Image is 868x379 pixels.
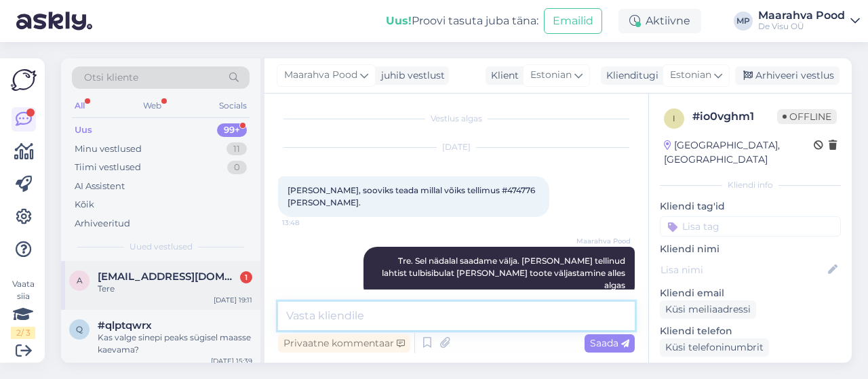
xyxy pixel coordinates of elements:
[530,68,572,83] span: Estonian
[777,109,837,124] span: Offline
[75,142,142,156] div: Minu vestlused
[386,13,538,29] div: Proovi tasuta juba täna:
[211,356,252,366] div: [DATE] 15:39
[288,185,537,207] span: [PERSON_NAME], sooviks teada millal võiks tellimus #474776 [PERSON_NAME].
[75,198,94,212] div: Kõik
[217,123,247,137] div: 99+
[660,179,841,191] div: Kliendi info
[214,295,252,305] div: [DATE] 19:11
[76,324,83,334] span: q
[758,10,860,32] a: Maarahva PoodDe Visu OÜ
[590,337,629,349] span: Saada
[758,21,845,32] div: De Visu OÜ
[382,256,627,290] span: Tre. Sel nädalal saadame välja. [PERSON_NAME] tellinud lahtist tulbisibulat [PERSON_NAME] toote v...
[226,142,247,156] div: 11
[278,141,635,153] div: [DATE]
[660,324,841,338] p: Kliendi telefon
[98,283,252,295] div: Tere
[692,108,777,125] div: # io0vghm1
[618,9,701,33] div: Aktiivne
[278,113,635,125] div: Vestlus algas
[11,327,35,339] div: 2 / 3
[386,14,412,27] b: Uus!
[140,97,164,115] div: Web
[98,332,252,356] div: Kas valge sinepi peaks sügisel maasse kaevama?
[576,236,631,246] span: Maarahva Pood
[75,161,141,174] div: Tiimi vestlused
[734,12,753,31] div: MP
[376,68,445,83] div: juhib vestlust
[758,10,845,21] div: Maarahva Pood
[77,275,83,285] span: a
[130,241,193,253] span: Uued vestlused
[735,66,840,85] div: Arhiveeri vestlus
[664,138,814,167] div: [GEOGRAPHIC_DATA], [GEOGRAPHIC_DATA]
[660,199,841,214] p: Kliendi tag'id
[544,8,602,34] button: Emailid
[75,180,125,193] div: AI Assistent
[660,242,841,256] p: Kliendi nimi
[673,113,675,123] span: i
[240,271,252,283] div: 1
[486,68,519,83] div: Klient
[660,338,769,357] div: Küsi telefoninumbrit
[282,218,333,228] span: 13:48
[98,319,152,332] span: #qlptqwrx
[75,217,130,231] div: Arhiveeritud
[216,97,250,115] div: Socials
[72,97,87,115] div: All
[660,216,841,237] input: Lisa tag
[660,362,841,376] p: Klienditeekond
[227,161,247,174] div: 0
[98,271,239,283] span: agnestoiger@gmail.com
[670,68,711,83] span: Estonian
[601,68,658,83] div: Klienditugi
[284,68,357,83] span: Maarahva Pood
[75,123,92,137] div: Uus
[84,71,138,85] span: Otsi kliente
[660,300,756,319] div: Küsi meiliaadressi
[660,262,825,277] input: Lisa nimi
[11,69,37,91] img: Askly Logo
[660,286,841,300] p: Kliendi email
[278,334,410,353] div: Privaatne kommentaar
[11,278,35,339] div: Vaata siia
